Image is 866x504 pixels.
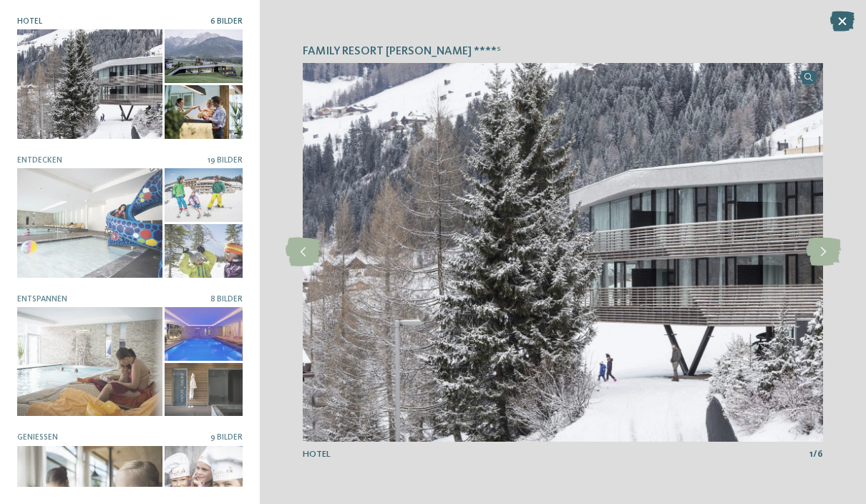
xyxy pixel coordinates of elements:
span: 9 Bilder [210,433,243,442]
span: 8 Bilder [210,295,243,304]
span: Entspannen [17,295,67,304]
span: 19 Bilder [208,156,243,165]
img: Family Resort Rainer ****ˢ [303,63,823,442]
span: / [813,448,817,461]
span: Hotel [17,17,42,26]
span: Entdecken [17,156,62,165]
span: 6 [817,448,823,461]
span: 6 Bilder [210,17,243,26]
span: Family Resort [PERSON_NAME] ****ˢ [303,44,501,59]
span: 1 [809,448,813,461]
span: Genießen [17,433,58,442]
span: Hotel [303,450,331,459]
